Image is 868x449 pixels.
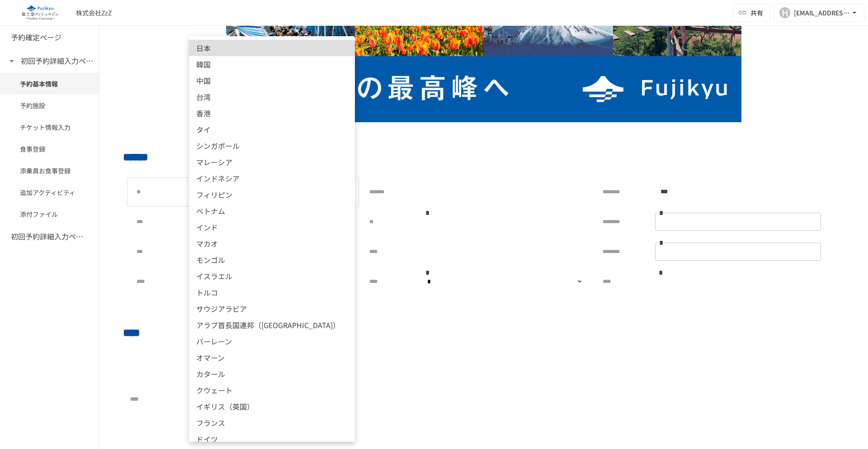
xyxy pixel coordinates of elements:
li: イスラエル [189,268,355,284]
li: イギリス（英国） [189,398,355,415]
li: マレーシア [189,154,355,170]
li: モンゴル [189,252,355,268]
li: オマーン [189,349,355,366]
li: インドネシア [189,170,355,186]
li: フランス [189,415,355,431]
li: 中国 [189,72,355,89]
li: 香港 [189,105,355,121]
li: マカオ [189,235,355,252]
li: ドイツ [189,431,355,447]
li: バーレーン [189,333,355,349]
li: クウェート [189,382,355,398]
li: ベトナム [189,203,355,219]
li: トルコ [189,284,355,301]
li: アラブ首長国連邦（[GEOGRAPHIC_DATA]） [189,317,355,333]
li: 台湾 [189,89,355,105]
li: シンガポール [189,138,355,154]
li: インド [189,219,355,235]
li: 日本 [189,40,355,56]
li: サウジアラビア [189,301,355,317]
li: カタール [189,366,355,382]
li: タイ [189,121,355,138]
li: 韓国 [189,56,355,72]
li: フィリピン [189,186,355,203]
